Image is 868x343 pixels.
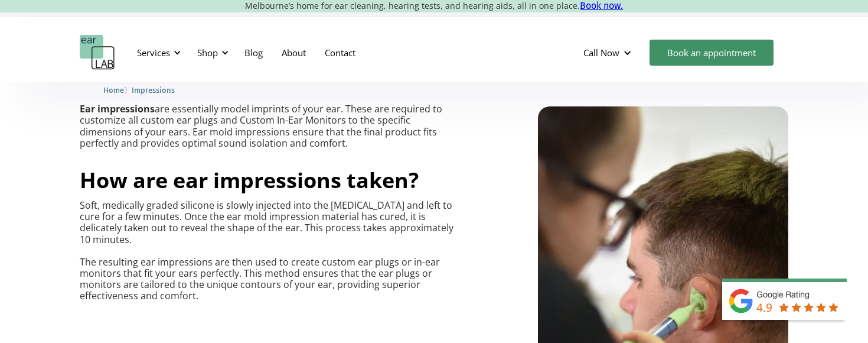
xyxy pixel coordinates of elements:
div: Shop [190,35,232,70]
strong: Ear impressions [80,102,155,115]
p: are essentially model imprints of your ear. These are required to customize all custom ear plugs ... [80,103,455,149]
div: Call Now [583,47,619,59]
div: Services [130,35,184,70]
a: About [272,35,315,70]
li: 〉 [103,84,132,96]
div: Shop [197,47,218,59]
p: Soft, medically graded silicone is slowly injected into the [MEDICAL_DATA] and left to cure for a... [80,200,455,302]
div: Call Now [574,35,644,70]
a: Book an appointment [650,40,774,66]
a: home [80,35,115,70]
a: Home [103,84,124,95]
a: Blog [235,35,272,70]
span: How are ear impressions taken? [80,166,419,195]
a: Impressions [132,84,175,95]
div: Services [137,47,170,59]
a: Contact [315,35,365,70]
span: Home [103,86,124,95]
span: Impressions [132,86,175,95]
